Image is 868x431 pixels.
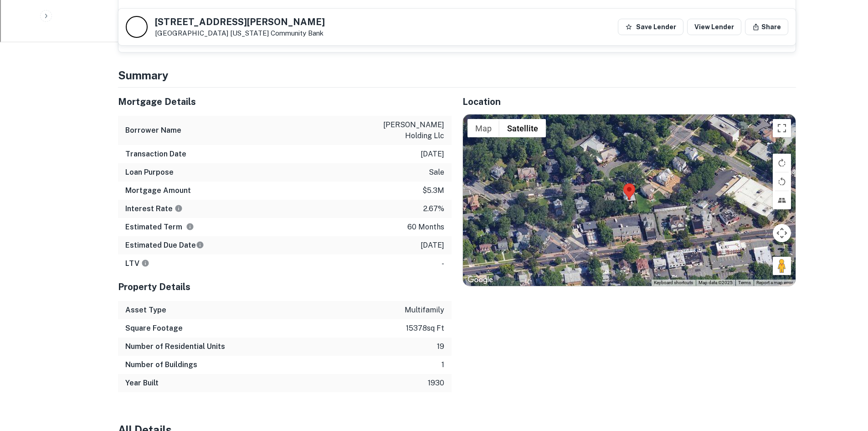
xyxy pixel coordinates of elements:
button: Rotate map counterclockwise [773,172,791,191]
h6: Number of Buildings [125,359,197,370]
svg: The interest rates displayed on the website are for informational purposes only and may be report... [175,204,183,213]
button: Drag Pegman onto the map to open Street View [773,257,791,275]
svg: LTVs displayed on the website are for informational purposes only and may be reported incorrectly... [141,259,149,267]
a: [US_STATE] Community Bank [230,29,324,37]
button: Toggle fullscreen view [773,119,791,137]
p: - [442,258,444,269]
h5: Property Details [118,280,452,294]
p: [DATE] [421,149,444,160]
button: Tilt map [773,191,791,209]
td: [DATE] [328,3,408,27]
h6: Year Built [125,378,159,389]
h6: Borrower Name [125,125,181,136]
p: 15378 sq ft [406,323,444,334]
p: 2.67% [423,203,444,214]
p: 1 [442,359,444,370]
a: Open this area in Google Maps (opens a new window) [465,274,495,286]
h6: Interest Rate [125,203,183,214]
img: Google [465,274,495,286]
iframe: Chat Widget [822,329,868,373]
p: 60 months [407,222,444,233]
p: [GEOGRAPHIC_DATA] [155,29,325,37]
svg: Term is based on a standard schedule for this type of loan. [186,223,194,231]
button: Share [745,19,788,35]
p: sale [429,167,444,178]
h5: Mortgage Details [118,95,452,109]
h6: Estimated Due Date [125,240,204,251]
button: Show street map [467,119,499,137]
p: [PERSON_NAME] holding llc [362,119,444,141]
button: expand row [776,7,791,23]
span: Map data ©2025 [699,280,733,285]
a: Report a map error [756,280,793,285]
h6: Transaction Date [125,149,186,160]
h6: Estimated Term [125,222,194,233]
h6: Square Footage [125,323,183,334]
p: 19 [437,341,444,352]
h5: Location [462,95,796,109]
h5: [STREET_ADDRESS][PERSON_NAME] [155,17,325,26]
a: Terms (opens in new tab) [738,280,751,285]
h6: LTV [125,258,149,269]
h6: Mortgage Amount [125,185,191,196]
p: [DATE] [421,240,444,251]
p: $5.3m [422,185,444,196]
p: multifamily [405,305,444,316]
h6: Asset Type [125,305,166,316]
button: Save Lender [618,19,683,35]
button: Keyboard shortcuts [654,280,693,286]
button: Map camera controls [773,224,791,242]
h4: Summary [118,67,796,83]
svg: Estimate is based on a standard schedule for this type of loan. [196,241,204,249]
a: View Lender [687,19,741,35]
p: 1930 [428,378,444,389]
button: Rotate map clockwise [773,154,791,172]
button: Show satellite imagery [499,119,546,137]
h6: Number of Residential Units [125,341,225,352]
h6: Loan Purpose [125,167,174,178]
